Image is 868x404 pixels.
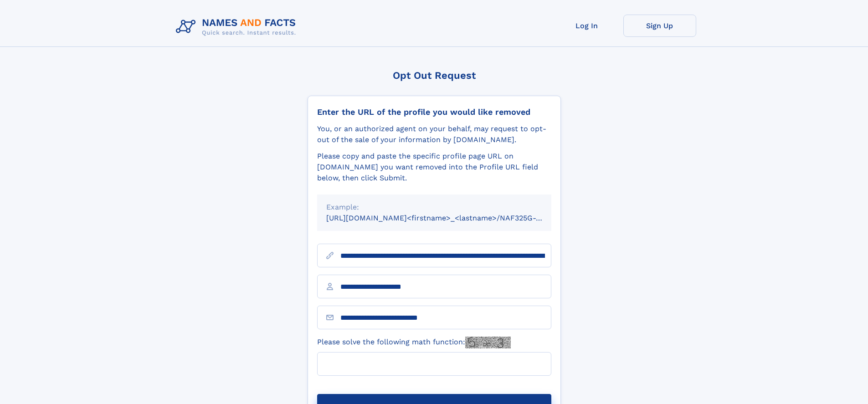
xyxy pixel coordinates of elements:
div: Opt Out Request [308,70,561,81]
small: [URL][DOMAIN_NAME]<firstname>_<lastname>/NAF325G-xxxxxxxx [326,214,569,222]
label: Please solve the following math function: [317,337,511,348]
div: Example: [326,202,542,213]
img: Logo Names and Facts [172,15,303,39]
a: Sign Up [623,15,696,37]
div: Enter the URL of the profile you would like removed [317,107,551,117]
a: Log In [550,15,623,37]
div: Please copy and paste the specific profile page URL on [DOMAIN_NAME] you want removed into the Pr... [317,151,551,184]
div: You, or an authorized agent on your behalf, may request to opt-out of the sale of your informatio... [317,123,551,145]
